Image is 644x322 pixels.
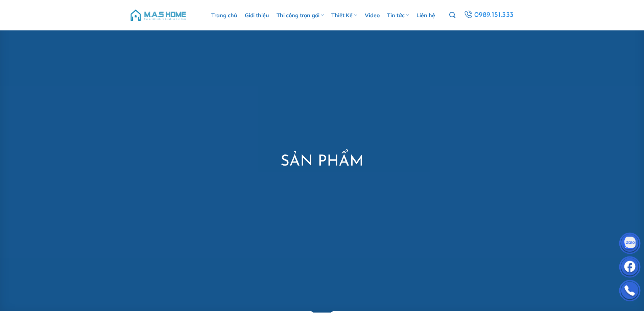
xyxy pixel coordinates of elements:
[277,5,324,25] a: Thi công trọn gói
[211,5,237,25] a: Trang chủ
[387,5,409,25] a: Tin tức
[463,9,515,21] a: 0989.151.333
[620,234,640,254] img: Zalo
[281,152,364,172] h1: Sản phẩm
[245,5,269,25] a: Giới thiệu
[331,5,357,25] a: Thiết Kế
[129,5,187,25] img: M.A.S HOME – Tổng Thầu Thiết Kế Và Xây Nhà Trọn Gói
[620,281,640,302] img: Phone
[620,258,640,278] img: Facebook
[365,5,380,25] a: Video
[474,9,514,21] span: 0989.151.333
[416,5,435,25] a: Liên hệ
[449,8,455,22] a: Tìm kiếm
